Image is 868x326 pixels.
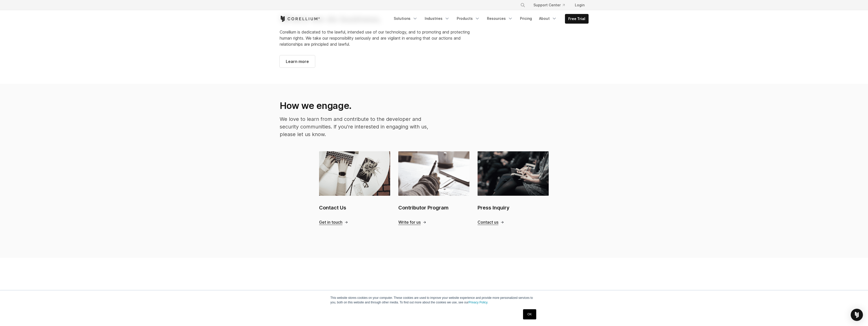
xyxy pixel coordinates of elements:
a: About [536,14,560,23]
a: Support Center [529,1,569,10]
span: Corellium is dedicated to the lawful, intended use of our technology, and to promoting and protec... [280,29,470,47]
a: Solutions [391,14,421,23]
a: Products [454,14,483,23]
div: Open Intercom Messenger [851,309,863,321]
a: Contact Us Contact Us Get in touch [319,151,390,225]
h2: Press Inquiry [478,204,549,211]
a: Privacy Policy. [469,301,488,304]
a: Login [571,1,589,10]
span: Write for us [398,220,421,225]
a: Pricing [517,14,535,23]
h2: Contributor Program [398,204,469,211]
a: Industries [422,14,453,23]
div: Navigation Menu [514,1,589,10]
div: Navigation Menu [391,14,589,24]
a: Corellium Home [280,16,320,22]
span: Learn more [286,58,309,64]
span: Get in touch [319,220,342,225]
p: We love to learn from and contribute to the developer and security communities. If you're interes... [280,115,429,138]
a: Free Trial [565,14,588,23]
h2: How we engage. [280,100,429,111]
a: OK [523,309,536,319]
h2: Contact Us [319,204,390,211]
img: Contributor Program [398,151,469,195]
img: Press Inquiry [478,151,549,195]
span: Contact us [478,220,498,225]
a: Press Inquiry Press Inquiry Contact us [478,151,549,225]
a: Contributor Program Contributor Program Write for us [398,151,469,225]
button: Search [518,1,527,10]
p: This website stores cookies on your computer. These cookies are used to improve your website expe... [330,296,538,305]
a: Learn more [280,55,315,68]
a: Resources [484,14,516,23]
img: Contact Us [319,151,390,195]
